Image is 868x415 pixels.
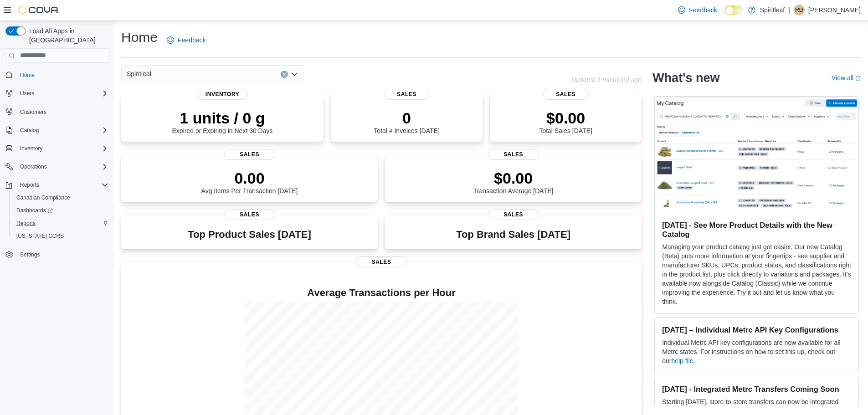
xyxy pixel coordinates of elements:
[539,109,592,127] p: $0.00
[794,5,805,15] div: Ravi D
[855,76,861,81] svg: External link
[16,88,38,99] button: Users
[178,36,205,45] span: Feedback
[16,70,38,81] a: Home
[689,5,717,15] span: Feedback
[16,232,64,240] span: [US_STATE] CCRS
[9,230,112,242] button: [US_STATE] CCRS
[20,251,40,258] span: Settings
[16,125,108,136] span: Catalog
[2,248,112,261] button: Settings
[16,220,36,227] span: Reports
[163,31,209,49] a: Feedback
[473,169,554,187] p: $0.00
[662,220,851,239] h3: [DATE] - See More Product Details with the New Catalog
[20,163,47,170] span: Operations
[224,209,275,220] span: Sales
[13,205,56,216] a: Dashboards
[724,15,725,15] span: Dark Mode
[172,109,273,127] p: 1 units / 0 g
[832,74,861,82] a: View allExternal link
[13,218,39,229] a: Reports
[26,26,108,45] span: Load All Apps in [GEOGRAPHIC_DATA]
[13,218,108,229] span: Reports
[16,69,108,81] span: Home
[374,109,439,127] p: 0
[662,384,851,394] h3: [DATE] - Integrated Metrc Transfers Coming Soon
[456,229,570,240] h3: Top Brand Sales [DATE]
[16,107,50,118] a: Customers
[795,5,803,15] span: RD
[16,207,53,214] span: Dashboards
[9,191,112,204] button: Canadian Compliance
[9,204,112,217] a: Dashboards
[201,169,298,187] p: 0.00
[488,149,539,160] span: Sales
[473,169,554,195] div: Transaction Average [DATE]
[13,231,108,241] span: Washington CCRS
[16,161,108,172] span: Operations
[2,160,112,173] button: Operations
[16,143,108,154] span: Inventory
[2,87,112,100] button: Users
[13,231,67,241] a: [US_STATE] CCRS
[16,125,42,136] button: Catalog
[16,179,108,190] span: Reports
[16,161,51,172] button: Operations
[128,287,634,298] h4: Average Transactions per Hour
[201,169,298,195] div: Avg Items Per Transaction [DATE]
[16,194,70,201] span: Canadian Compliance
[291,71,298,78] button: Open list of options
[197,89,248,100] span: Inventory
[20,145,42,152] span: Inventory
[571,76,642,83] p: Updated 1 minute(s) ago
[20,90,34,97] span: Users
[2,142,112,155] button: Inventory
[671,357,693,364] a: help file
[20,108,46,116] span: Customers
[674,1,720,19] a: Feedback
[20,181,39,189] span: Reports
[808,5,861,15] p: [PERSON_NAME]
[652,71,719,85] h2: What's new
[488,209,539,220] span: Sales
[2,124,112,137] button: Catalog
[2,68,112,82] button: Home
[16,106,108,118] span: Customers
[13,192,74,203] a: Canadian Compliance
[788,5,790,15] p: |
[16,88,108,99] span: Users
[9,217,112,230] button: Reports
[127,68,151,79] span: Spiritleaf
[13,205,108,216] span: Dashboards
[2,179,112,191] button: Reports
[662,338,851,365] p: Individual Metrc API key configurations are now available for all Metrc states. For instructions ...
[384,89,430,100] span: Sales
[16,249,43,260] a: Settings
[374,109,439,134] div: Total # Invoices [DATE]
[662,325,851,334] h3: [DATE] – Individual Metrc API Key Configurations
[724,5,744,15] input: Dark Mode
[662,242,851,306] p: Managing your product catalog just got easier. Our new Catalog (Beta) puts more information at yo...
[18,5,59,15] img: Cova
[20,72,35,79] span: Home
[188,229,311,240] h3: Top Product Sales [DATE]
[543,89,589,100] span: Sales
[760,5,785,15] p: Spiritleaf
[16,249,108,260] span: Settings
[13,192,108,203] span: Canadian Compliance
[20,127,39,134] span: Catalog
[539,109,592,134] div: Total Sales [DATE]
[121,28,158,46] h1: Home
[16,179,43,190] button: Reports
[5,65,108,285] nav: Complex example
[16,143,46,154] button: Inventory
[2,105,112,118] button: Customers
[281,71,288,78] button: Clear input
[172,109,273,134] div: Expired or Expiring in Next 30 Days
[224,149,275,160] span: Sales
[356,256,407,267] span: Sales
